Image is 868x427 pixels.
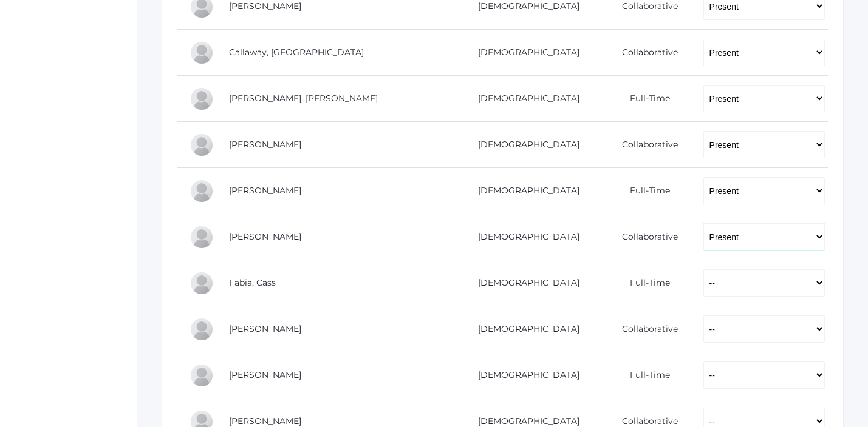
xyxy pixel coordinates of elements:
td: Collaborative [600,214,691,260]
a: [PERSON_NAME] [229,323,301,334]
td: Full-Time [600,76,691,122]
div: Cass Fabia [190,271,214,295]
td: [DEMOGRAPHIC_DATA] [449,76,600,122]
td: Collaborative [600,30,691,76]
td: [DEMOGRAPHIC_DATA] [449,168,600,214]
div: Teddy Dahlstrom [190,133,214,157]
a: [PERSON_NAME] [229,231,301,242]
div: Gabriella Gianna Guerra [190,363,214,388]
a: [PERSON_NAME] [229,415,301,426]
td: Full-Time [600,260,691,306]
div: Olivia Dainko [190,179,214,203]
div: Isaac Gregorchuk [190,317,214,341]
div: Nathan Dishchekenian [190,225,214,249]
td: [DEMOGRAPHIC_DATA] [449,30,600,76]
a: [PERSON_NAME] [229,185,301,196]
td: Collaborative [600,122,691,168]
div: Kiel Callaway [190,41,214,65]
a: Fabia, Cass [229,277,276,288]
td: [DEMOGRAPHIC_DATA] [449,214,600,260]
a: [PERSON_NAME] [229,1,301,12]
a: [PERSON_NAME], [PERSON_NAME] [229,93,378,104]
a: [PERSON_NAME] [229,369,301,380]
a: [PERSON_NAME] [229,139,301,150]
td: [DEMOGRAPHIC_DATA] [449,260,600,306]
div: Luna Cardenas [190,87,214,111]
td: Collaborative [600,306,691,352]
td: [DEMOGRAPHIC_DATA] [449,122,600,168]
td: Full-Time [600,168,691,214]
td: [DEMOGRAPHIC_DATA] [449,352,600,398]
td: [DEMOGRAPHIC_DATA] [449,306,600,352]
td: Full-Time [600,352,691,398]
a: Callaway, [GEOGRAPHIC_DATA] [229,47,364,58]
